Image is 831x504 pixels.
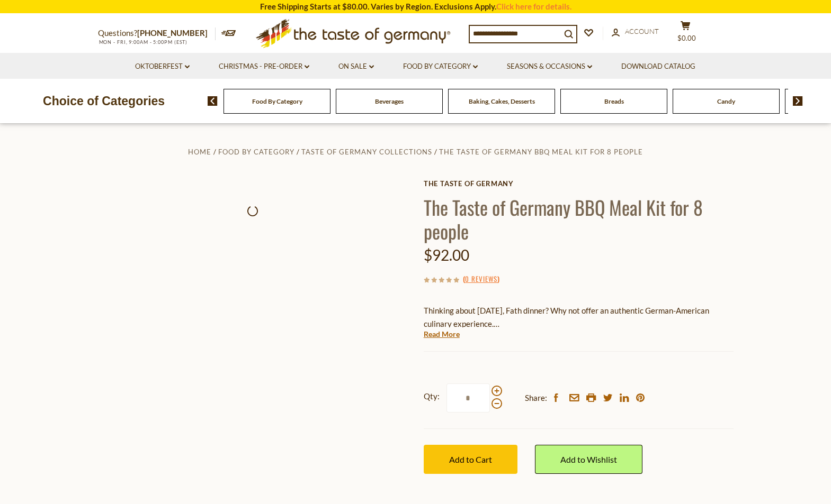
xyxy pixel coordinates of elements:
[403,61,478,72] a: Food By Category
[424,390,440,403] strong: Qty:
[98,26,216,40] p: Questions?
[604,97,624,105] a: Breads
[424,246,469,264] span: $92.00
[137,28,208,38] a: [PHONE_NUMBER]
[301,148,432,156] a: Taste of Germany Collections
[375,97,404,105] a: Beverages
[496,2,571,11] a: Click here for details.
[465,273,497,285] a: 0 Reviews
[446,383,490,413] input: Qty:
[424,329,460,340] a: Read More
[621,61,695,72] a: Download Catalog
[208,96,218,106] img: previous arrow
[625,27,659,35] span: Account
[135,61,190,72] a: Oktoberfest
[424,179,734,188] a: The Taste of Germany
[525,391,547,405] span: Share:
[717,97,735,105] a: Candy
[219,61,309,72] a: Christmas - PRE-ORDER
[424,195,734,243] h1: The Taste of Germany BBQ Meal Kit for 8 people
[677,34,696,42] span: $0.00
[535,445,642,474] a: Add to Wishlist
[507,61,592,72] a: Seasons & Occasions
[449,454,492,464] span: Add to Cart
[424,445,517,474] button: Add to Cart
[670,21,702,47] button: $0.00
[424,304,734,331] p: Thinking about [DATE], Fath dinner? Why not offer an authentic German-American culinary experience.
[439,148,643,156] a: The Taste of Germany BBQ Meal Kit for 8 people
[218,148,294,156] a: Food By Category
[469,97,535,105] a: Baking, Cakes, Desserts
[463,273,499,284] span: ( )
[98,39,188,45] span: MON - FRI, 9:00AM - 5:00PM (EST)
[252,97,302,105] a: Food By Category
[612,26,659,38] a: Account
[793,96,803,106] img: next arrow
[338,61,374,72] a: On Sale
[188,148,211,156] a: Home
